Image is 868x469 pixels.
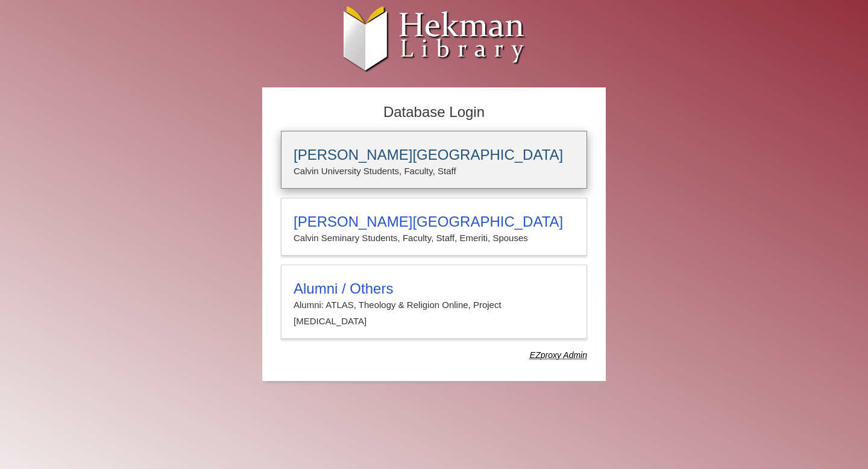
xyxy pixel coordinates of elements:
h3: [PERSON_NAME][GEOGRAPHIC_DATA] [294,213,574,230]
h3: Alumni / Others [294,280,574,297]
p: Alumni: ATLAS, Theology & Religion Online, Project [MEDICAL_DATA] [294,297,574,329]
a: [PERSON_NAME][GEOGRAPHIC_DATA]Calvin Seminary Students, Faculty, Staff, Emeriti, Spouses [281,198,587,256]
p: Calvin Seminary Students, Faculty, Staff, Emeriti, Spouses [294,230,574,246]
h2: Database Login [275,100,593,125]
dfn: Use Alumni login [530,350,587,360]
h3: [PERSON_NAME][GEOGRAPHIC_DATA] [294,146,574,163]
summary: Alumni / OthersAlumni: ATLAS, Theology & Religion Online, Project [MEDICAL_DATA] [294,280,574,329]
p: Calvin University Students, Faculty, Staff [294,163,574,179]
a: [PERSON_NAME][GEOGRAPHIC_DATA]Calvin University Students, Faculty, Staff [281,131,587,189]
